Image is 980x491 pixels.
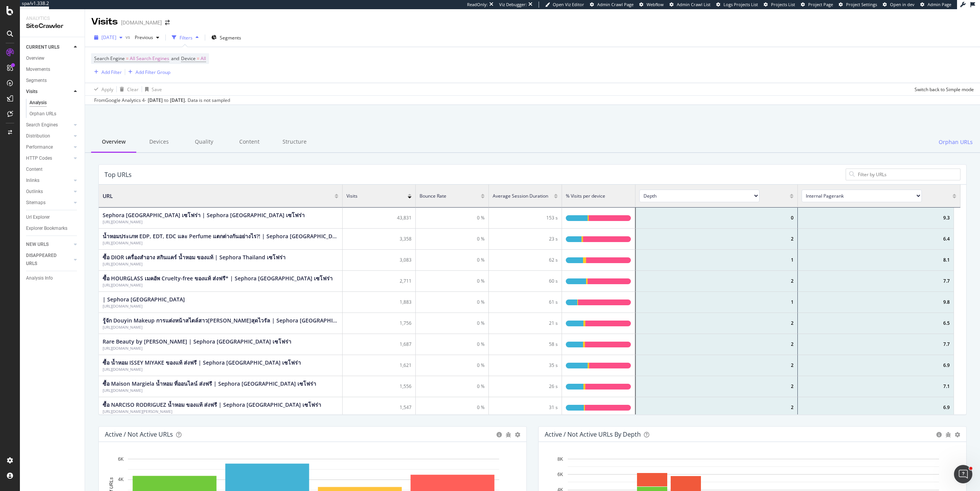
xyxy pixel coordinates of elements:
[635,355,798,376] div: 2
[180,34,193,41] div: Filters
[26,132,50,140] div: Distribution
[181,132,227,153] div: Quality
[724,2,758,7] span: Logs Projects List
[91,67,122,77] button: Add Filter
[489,292,562,313] div: 61 s
[635,397,798,418] div: 2
[557,457,563,462] text: 8K
[130,53,169,64] span: All Search Engines
[515,432,520,437] div: gear
[798,229,954,250] div: 6.4
[506,432,511,437] div: bug
[883,2,915,8] a: Open in dev
[26,252,72,268] a: DISAPPEARED URLS
[557,472,563,477] text: 6K
[416,313,489,334] div: 0 %
[26,15,78,22] div: Analytics
[103,324,338,330] div: รู้จัก Douyin Makeup การแต่งหน้าสไตล์สาวจีนสุดไวรัล | Sephora Thailand
[142,83,162,95] button: Save
[343,355,416,376] div: 1,621
[566,193,605,199] span: % Visits per device
[103,359,301,367] div: ซื้อ น้ำหอม ISSEY MIYAKE ของแท้ ส่งฟรี | Sephora Thailand เซโฟร่า
[920,2,951,8] a: Admin Page
[343,313,416,334] div: 1,756
[635,292,798,313] div: 1
[26,252,65,268] div: DISAPPEARED URLS
[798,250,954,271] div: 8.1
[125,67,170,77] button: Add Filter Group
[343,334,416,355] div: 1,687
[343,208,960,414] div: grid
[103,303,185,309] div: | Sephora Thailand
[103,192,113,200] span: URL
[798,355,954,376] div: 6.9
[545,430,641,438] div: Active / Not Active URLs by Depth
[343,208,416,229] div: 43,831
[764,2,795,8] a: Projects List
[208,31,244,44] button: Segments
[590,2,634,8] a: Admin Crawl Page
[103,282,333,288] div: ซื้อ HOURGLASS เมคอัพ Cruelty-free ของแท้ ส่งฟรี* | Sephora Thailand เซโฟร่า
[201,53,206,64] span: All
[148,97,163,104] div: [DATE]
[635,313,798,334] div: 2
[798,397,954,418] div: 6.9
[677,2,710,7] span: Admin Crawl List
[26,154,72,162] a: HTTP Codes
[955,432,960,437] div: gear
[171,55,179,62] span: and
[416,229,489,250] div: 0 %
[103,380,316,388] div: ซื้อ Maison Margiela น้ำหอม ที่ออนไลน์ ส่งฟรี | Sephora Thailand เซโฟร่า
[26,77,47,85] div: Segments
[597,2,634,7] span: Admin Crawl Page
[343,271,416,292] div: 2,711
[26,199,46,207] div: Sitemaps
[416,208,489,229] div: 0 %
[798,313,954,334] div: 6.5
[639,190,773,202] span: [object Object]
[499,2,527,8] div: Viz Debugger:
[103,275,333,282] div: ซื้อ HOURGLASS เมคอัพ Cruelty-free ของแท้ ส่งฟรี* | Sephora Thailand เซโฟร่า
[839,2,877,8] a: Project Settings
[420,193,446,199] span: Bounce Rate
[808,2,833,7] span: Project Page
[103,232,338,240] div: น้ำหอมประเภท EDP, EDT, EDC และ Perfume แตกต่างกันอย่างไร?! | Sephora Thailand
[716,2,758,8] a: Logs Projects List
[489,271,562,292] div: 60 s
[94,55,125,62] span: Search Engine
[103,219,305,224] div: Sephora Thailand เซโฟร่า | Sephora Thailand เซโฟร่า
[771,2,795,7] span: Projects List
[118,457,124,462] text: 6K
[26,165,42,173] div: Content
[635,208,798,229] div: 0
[99,208,343,414] div: grid
[103,317,338,324] div: รู้จัก Douyin Makeup การแต่งหน้าสไตล์สาวจีนสุดไวรัล | Sephora Thailand
[152,86,162,93] div: Save
[26,22,78,31] div: SiteCrawler
[105,430,173,438] div: Active / Not Active URLs
[798,292,954,313] div: 9.8
[103,254,286,261] div: ซื้อ DIOR เครื่องสำอาง สกินแคร์ น้ำหอม ของแท้ | Sephora Thailand เซโฟร่า
[103,240,338,245] div: น้ำหอมประเภท EDP, EDT, EDC และ Perfume แตกต่างกันอย่างไร?! | Sephora Thailand
[91,31,126,44] button: [DATE]
[801,2,833,8] a: Project Page
[181,55,196,62] span: Device
[26,88,38,96] div: Visits
[416,397,489,418] div: 0 %
[220,34,241,41] span: Segments
[29,99,79,107] a: Analysis
[467,2,488,8] div: ReadOnly:
[127,86,139,93] div: Clear
[101,69,122,75] div: Add Filter
[121,19,162,26] div: [DOMAIN_NAME]
[489,334,562,355] div: 58 s
[26,143,53,151] div: Performance
[26,43,72,51] a: CURRENT URLS
[103,211,305,219] div: Sephora Thailand เซโฟร่า | Sephora Thailand เซโฟร่า
[928,2,951,7] span: Admin Page
[798,334,954,355] div: 7.7
[647,2,664,7] span: Webflow
[416,250,489,271] div: 0 %
[954,465,972,483] iframe: Intercom live chat
[26,65,50,74] div: Movements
